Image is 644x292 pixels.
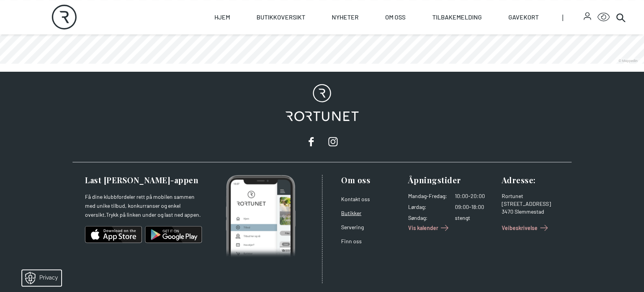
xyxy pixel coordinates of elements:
[502,192,563,200] div: Rortunet
[597,11,610,23] button: Open Accessibility Menu
[408,223,438,232] span: Vis kalender
[85,225,142,244] img: ios
[502,200,563,207] div: [STREET_ADDRESS]
[145,225,202,244] img: android
[502,208,513,214] span: 3470
[408,192,447,200] dt: Mandag - Fredag :
[616,163,644,169] details: Attribution
[341,223,364,230] a: Servering
[502,223,538,232] span: Veibeskrivelse
[502,175,563,186] h3: Adresse :
[85,175,202,186] h3: Last [PERSON_NAME]-appen
[341,195,370,202] a: Kontakt oss
[8,267,71,288] iframe: Manage Preferences
[455,192,495,200] dd: 10:00-20:00
[341,209,361,216] a: Butikker
[325,134,341,149] a: instagram
[408,214,447,221] dt: Søndag :
[341,175,402,186] h3: Om oss
[85,192,202,219] p: Få dine klubbfordeler rett på mobilen sammen med unike tilbud, konkurranser og enkel oversikt.Try...
[408,221,451,234] a: Vis kalender
[618,165,637,169] div: © Mappedin
[408,203,447,211] dt: Lørdag :
[341,237,362,244] a: Finn oss
[502,221,550,234] a: Veibeskrivelse
[408,175,495,186] h3: Åpningstider
[455,203,495,211] dd: 09:00-18:00
[515,208,544,214] span: Slemmestad
[226,175,295,258] img: Photo of mobile app home screen
[455,214,495,221] dd: stengt
[303,134,319,149] a: facebook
